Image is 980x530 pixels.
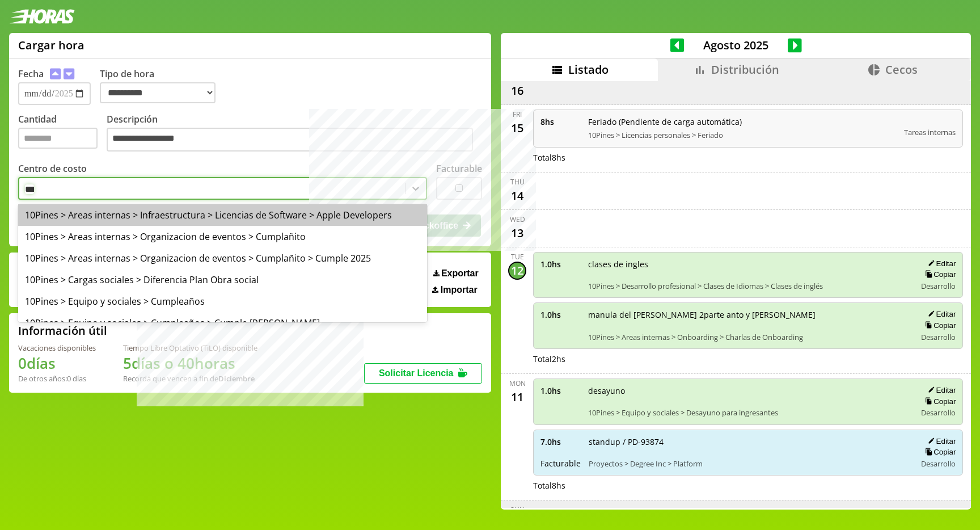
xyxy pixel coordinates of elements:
[589,459,908,469] span: Proyectos > Degree Inc > Platform
[364,363,482,384] button: Solicitar Licencia
[18,291,427,312] div: 10Pines > Equipo y sociales > Cumpleaños
[18,312,427,334] div: 10Pines > Equipo y sociales > Cumpleaños > Cumple [PERSON_NAME]
[588,130,896,140] span: 10Pines > Licencias personales > Feriado
[501,81,971,508] div: scrollable content
[921,332,956,342] span: Desarrollo
[100,68,225,105] label: Tipo de hora
[218,373,255,384] b: Diciembre
[588,116,896,127] span: Feriado (Pendiente de carga automática)
[436,162,482,175] label: Facturable
[922,397,956,406] button: Copiar
[508,187,526,205] div: 14
[510,214,525,224] div: Wed
[107,113,482,154] label: Descripción
[588,332,908,342] span: 10Pines > Areas internas > Onboarding > Charlas de Onboarding
[508,119,526,137] div: 15
[100,82,216,103] select: Tipo de hora
[508,262,526,280] div: 12
[924,309,956,319] button: Editar
[123,353,257,373] h1: 5 días o 40 horas
[885,62,918,77] span: Cecos
[904,127,956,137] span: Tareas internas
[588,259,908,270] span: clases de ingles
[510,177,525,187] div: Thu
[18,343,96,353] div: Vacaciones disponibles
[508,224,526,242] div: 13
[711,62,779,77] span: Distribución
[18,162,87,175] label: Centro de costo
[588,407,908,418] span: 10Pines > Equipo y sociales > Desayuno para ingresantes
[123,373,257,384] div: Recordá que vencen a fin de
[379,368,454,378] span: Solicitar Licencia
[9,9,75,24] img: logotipo
[18,37,85,53] h1: Cargar hora
[508,82,526,100] div: 16
[18,113,107,154] label: Cantidad
[921,407,956,418] span: Desarrollo
[18,269,427,291] div: 10Pines > Cargas sociales > Diferencia Plan Obra social
[18,128,98,149] input: Cantidad
[540,309,580,320] span: 1.0 hs
[924,436,956,446] button: Editar
[588,309,908,320] span: manula del [PERSON_NAME] 2parte anto y [PERSON_NAME]
[441,268,479,279] span: Exportar
[107,128,473,152] textarea: Descripción
[511,252,524,262] div: Tue
[568,62,609,77] span: Listado
[508,388,526,406] div: 11
[533,480,963,491] div: Total 8 hs
[123,343,257,353] div: Tiempo Libre Optativo (TiLO) disponible
[441,285,478,295] span: Importar
[533,354,963,364] div: Total 2 hs
[924,259,956,268] button: Editar
[540,116,580,127] span: 8 hs
[921,459,956,469] span: Desarrollo
[922,321,956,330] button: Copiar
[684,37,788,53] span: Agosto 2025
[509,378,526,388] div: Mon
[18,353,96,373] h1: 0 días
[540,458,581,469] span: Facturable
[18,373,96,384] div: De otros años: 0 días
[924,385,956,395] button: Editar
[510,505,525,515] div: Sun
[921,281,956,291] span: Desarrollo
[589,436,908,447] span: standup / PD-93874
[540,385,580,396] span: 1.0 hs
[540,259,580,270] span: 1.0 hs
[588,281,908,291] span: 10Pines > Desarrollo profesional > Clases de Idiomas > Clases de inglés
[922,447,956,457] button: Copiar
[513,110,522,119] div: Fri
[922,270,956,279] button: Copiar
[430,268,482,279] button: Exportar
[18,247,427,269] div: 10Pines > Areas internas > Organizacion de eventos > Cumplañito > Cumple 2025
[540,436,581,447] span: 7.0 hs
[18,226,427,247] div: 10Pines > Areas internas > Organizacion de eventos > Cumplañito
[18,323,107,338] h2: Información útil
[533,152,963,163] div: Total 8 hs
[588,385,908,396] span: desayuno
[18,204,427,226] div: 10Pines > Areas internas > Infraestructura > Licencias de Software > Apple Developers
[18,68,44,80] label: Fecha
